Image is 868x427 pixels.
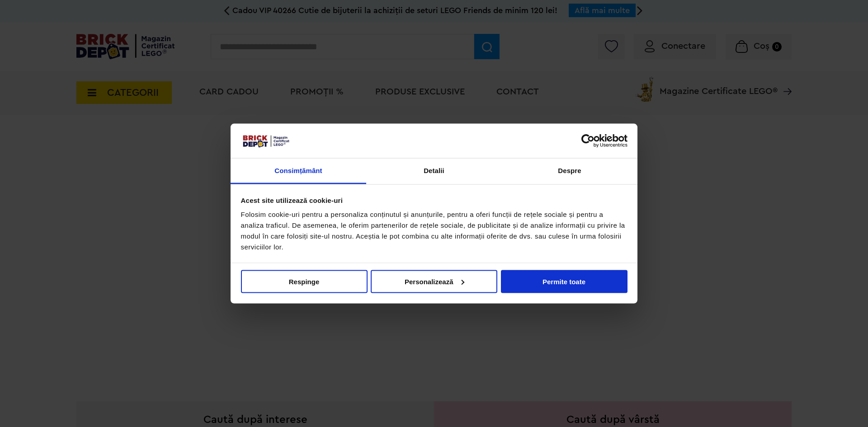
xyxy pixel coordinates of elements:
button: Respinge [241,270,368,293]
button: Permite toate [501,270,627,293]
img: siglă [241,134,291,148]
button: Personalizează [371,270,497,293]
a: Usercentrics Cookiebot - opens in a new window [548,134,627,147]
div: Acest site utilizează cookie-uri [241,195,627,206]
a: Despre [502,159,637,184]
div: Folosim cookie-uri pentru a personaliza conținutul și anunțurile, pentru a oferi funcții de rețel... [241,209,627,253]
a: Detalii [366,159,502,184]
a: Consimțământ [231,159,366,184]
